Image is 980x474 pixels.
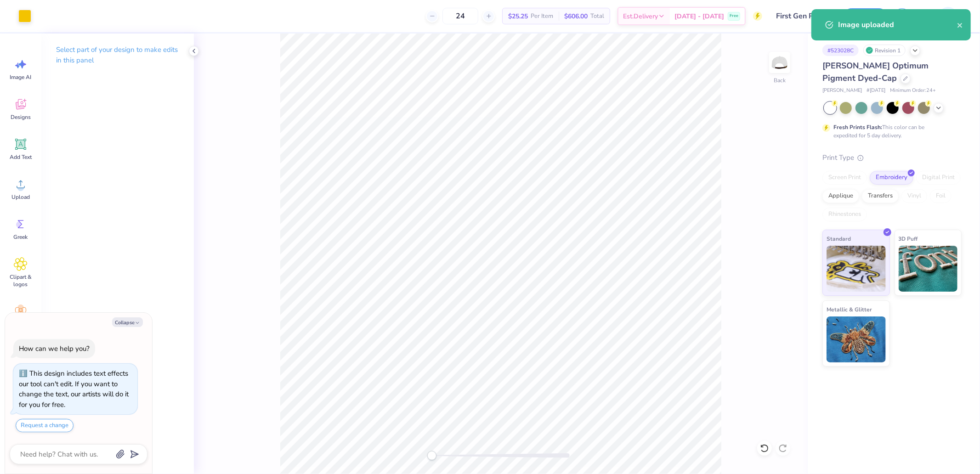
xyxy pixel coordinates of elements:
span: Add Text [10,153,32,161]
span: Greek [14,233,28,241]
span: $25.25 [508,11,528,21]
div: Rhinestones [822,208,867,221]
span: [DATE] - [DATE] [674,11,724,21]
button: Collapse [112,317,143,327]
span: [PERSON_NAME] [822,87,862,95]
div: Accessibility label [427,451,436,460]
div: Embroidery [870,171,913,185]
span: Minimum Order: 24 + [890,87,936,95]
span: Est. Delivery [623,11,658,21]
span: [PERSON_NAME] Optimum Pigment Dyed-Cap [822,60,929,84]
span: Clipart & logos [6,273,36,288]
div: Transfers [862,189,899,203]
div: Revision 1 [863,45,906,56]
img: Back [770,53,789,72]
div: Applique [822,189,859,203]
img: Michael Galon [939,7,957,25]
span: Standard [827,234,851,243]
div: Image uploaded [838,19,957,30]
p: Select part of your design to make edits in this panel [56,45,179,66]
img: Metallic & Glitter [827,316,886,362]
div: Back [774,76,786,85]
input: Untitled Design [769,7,837,25]
span: # [DATE] [867,87,885,95]
div: Digital Print [916,171,961,185]
span: Total [590,11,604,21]
div: Print Type [822,152,962,163]
div: Foil [930,189,952,203]
img: Standard [827,246,886,292]
div: This color can be expedited for 5 day delivery. [833,123,946,140]
div: Vinyl [901,189,927,203]
span: Upload [11,193,30,201]
button: Request a change [16,419,74,432]
span: Designs [11,113,31,121]
span: Free [730,13,738,19]
strong: Fresh Prints Flash: [833,124,882,131]
div: # 523028C [822,45,859,56]
span: Per Item [531,11,553,21]
span: $606.00 [564,11,588,21]
span: 3D Puff [899,234,918,243]
button: close [957,19,963,30]
div: Screen Print [822,171,867,185]
span: Metallic & Glitter [827,305,872,314]
span: Image AI [10,73,32,81]
img: 3D Puff [899,246,958,292]
a: MG [922,7,962,25]
div: How can we help you? [19,344,90,353]
div: This design includes text effects our tool can't edit. If you want to change the text, our artist... [19,369,129,409]
input: – – [442,8,478,24]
